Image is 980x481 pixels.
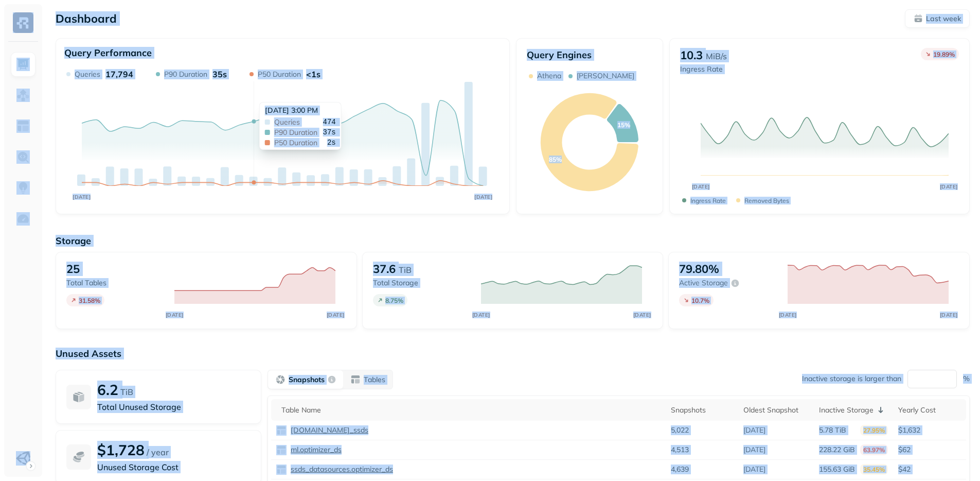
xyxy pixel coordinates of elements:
[323,129,335,136] span: 37s
[743,465,765,474] p: [DATE]
[16,119,30,133] img: Asset Explorer
[548,156,561,163] text: 85%
[860,444,888,455] p: 63.97%
[16,150,30,164] img: Query Explorer
[819,425,846,435] p: 5.78 TiB
[399,264,412,276] p: TiB
[691,297,709,304] p: 10.7 %
[212,69,227,79] p: 35s
[617,121,630,129] text: 15%
[79,297,100,304] p: 31.58 %
[97,461,251,473] p: Unused Storage Cost
[671,465,689,474] p: 4,639
[164,70,207,79] p: P90 Duration
[679,278,728,288] p: Active storage
[939,183,957,190] tspan: [DATE]
[802,374,901,384] p: Inactive storage is larger than
[527,49,652,61] p: Query Engines
[577,71,634,81] p: [PERSON_NAME]
[364,375,385,385] p: Tables
[671,425,689,435] p: 5,022
[680,48,703,62] p: 10.3
[289,445,342,455] p: ml.optimizer_ds
[56,348,970,359] p: Unused Assets
[274,139,317,146] span: P50 Duration
[274,118,300,126] span: Queries
[258,70,301,79] p: P50 Duration
[671,405,733,415] div: Snapshots
[56,11,117,26] p: Dashboard
[963,374,970,384] p: %
[474,194,492,200] tspan: [DATE]
[306,69,320,79] p: <1s
[75,70,100,79] p: Queries
[274,129,317,136] span: P90 Duration
[281,405,661,415] div: Table Name
[147,446,169,458] p: / year
[287,445,342,455] a: ml.optimizer_ds
[97,401,251,413] p: Total Unused Storage
[472,312,490,318] tspan: [DATE]
[537,71,561,81] p: Athena
[323,118,335,126] span: 474
[819,465,855,474] p: 155.63 GiB
[97,441,145,459] p: $1,728
[16,89,30,102] img: Assets
[73,194,91,200] tspan: [DATE]
[16,58,30,71] img: Dashboard
[819,405,874,415] p: Inactive Storage
[66,262,80,276] p: 25
[905,9,970,28] button: Last week
[16,451,30,466] img: Unity
[860,464,888,475] p: 35.45%
[939,312,957,318] tspan: [DATE]
[276,465,287,475] img: table
[706,50,727,62] p: MiB/s
[265,106,336,115] div: [DATE] 3:00 PM
[933,50,955,58] p: 19.89 %
[287,465,393,474] a: ssds_datasources.optimizer_ds
[373,262,396,276] p: 37.6
[66,278,164,288] p: Total tables
[287,425,368,435] a: [DOMAIN_NAME]_ssds
[105,69,133,79] p: 17,794
[679,262,719,276] p: 79.80%
[671,445,689,455] p: 4,513
[743,405,809,415] div: Oldest Snapshot
[64,47,152,59] p: Query Performance
[744,197,789,204] p: Removed bytes
[13,12,33,33] img: Ryft
[16,181,30,195] img: Insights
[373,278,471,288] p: Total storage
[898,405,961,415] div: Yearly Cost
[743,445,765,455] p: [DATE]
[289,465,393,474] p: ssds_datasources.optimizer_ds
[97,381,118,399] p: 6.2
[289,375,325,385] p: Snapshots
[276,445,287,455] img: table
[327,312,345,318] tspan: [DATE]
[898,425,961,435] p: $1,632
[56,235,970,247] p: Storage
[860,425,888,436] p: 27.95%
[327,139,336,146] span: 2s
[690,197,726,204] p: Ingress Rate
[680,64,727,74] p: Ingress Rate
[819,445,855,455] p: 228.22 GiB
[120,386,133,398] p: TiB
[926,14,961,24] p: Last week
[289,425,368,435] p: [DOMAIN_NAME]_ssds
[385,297,403,304] p: 8.75 %
[898,445,961,455] p: $62
[16,212,30,226] img: Optimization
[633,312,651,318] tspan: [DATE]
[743,425,765,435] p: [DATE]
[276,425,287,436] img: table
[778,312,796,318] tspan: [DATE]
[898,465,961,474] p: $42
[691,183,709,190] tspan: [DATE]
[166,312,184,318] tspan: [DATE]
